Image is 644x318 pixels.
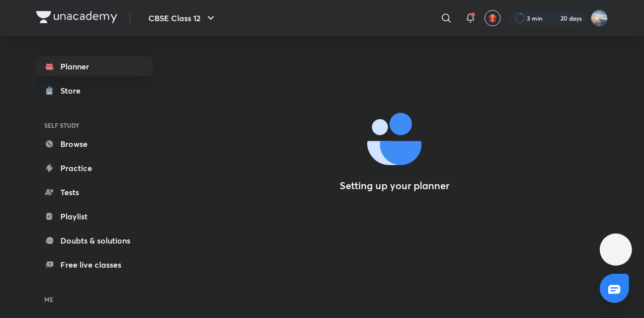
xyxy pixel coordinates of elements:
a: Free live classes [36,255,153,275]
a: Browse [36,134,153,154]
img: Company Logo [36,11,117,23]
img: streak [548,13,558,23]
a: Playlist [36,206,153,226]
a: Planner [36,56,153,76]
button: avatar [485,10,501,26]
img: Arihant kumar [591,10,608,27]
div: Store [60,85,87,97]
a: Doubts & solutions [36,230,153,251]
a: Company Logo [36,11,117,26]
h4: Setting up your planner [340,180,449,192]
button: CBSE Class 12 [142,8,223,28]
a: Store [36,81,153,101]
img: avatar [488,14,497,23]
a: Practice [36,158,153,178]
h6: SELF STUDY [36,117,153,134]
img: ttu [610,244,622,256]
a: Tests [36,182,153,202]
h6: ME [36,291,153,308]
